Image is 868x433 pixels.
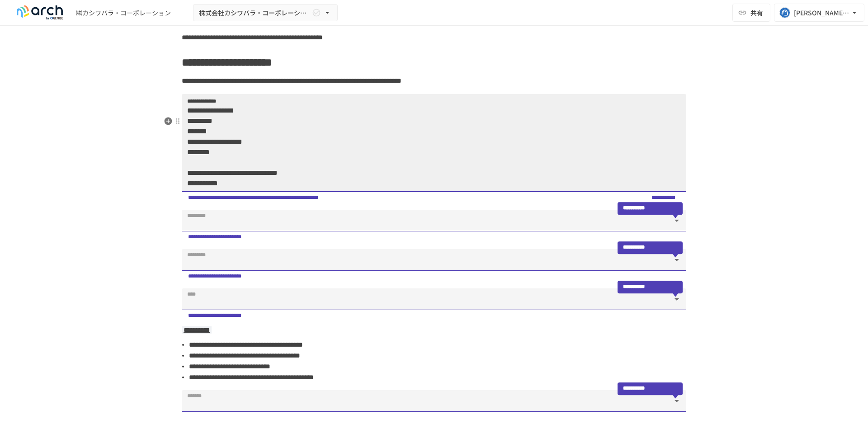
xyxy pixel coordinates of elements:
button: 開く [670,254,683,266]
button: [PERSON_NAME][EMAIL_ADDRESS][PERSON_NAME][DOMAIN_NAME] [774,4,864,22]
img: logo-default@2x-9cf2c760.svg [11,5,69,20]
span: 株式会社カシワバラ・コーポレーション - 【[PERSON_NAME]/セールス担当】 東急プロパティマネジメント株式会社様_勤怠管理システム導入検討に際して [199,7,310,19]
span: 共有 [750,8,763,18]
button: 共有 [732,4,770,22]
div: [PERSON_NAME][EMAIL_ADDRESS][PERSON_NAME][DOMAIN_NAME] [794,7,850,19]
button: 開く [670,214,683,227]
button: 開く [670,395,683,407]
button: 株式会社カシワバラ・コーポレーション - 【[PERSON_NAME]/セールス担当】 東急プロパティマネジメント株式会社様_勤怠管理システム導入検討に際して [193,4,338,22]
div: ㈱カシワバラ・コーポレーション [76,8,171,18]
button: 開く [670,293,683,306]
